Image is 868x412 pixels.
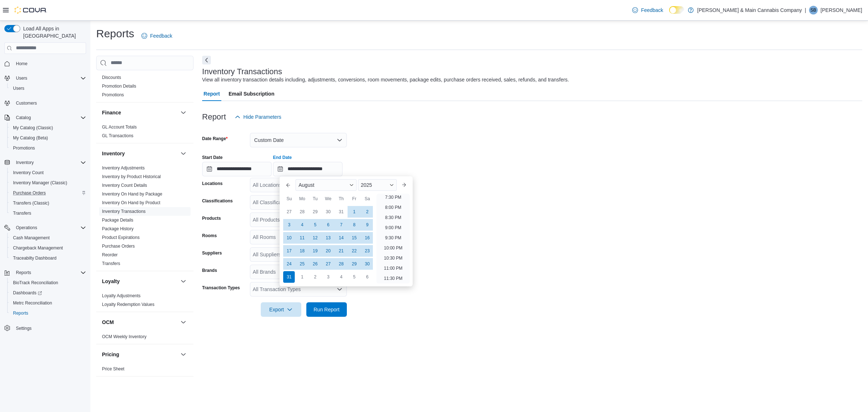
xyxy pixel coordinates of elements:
span: Metrc Reconciliation [10,299,86,307]
button: Finance [102,109,178,116]
button: Inventory [102,150,178,157]
div: OCM [96,332,193,344]
span: Reports [16,270,31,276]
span: Users [16,75,27,81]
button: Hide Parameters [232,110,284,124]
div: day-5 [309,219,321,231]
a: Promotions [10,144,38,152]
a: Reports [10,309,31,318]
span: BioTrack Reconciliation [10,278,86,287]
button: Reports [1,268,89,278]
h3: Report [202,113,226,121]
a: Settings [13,324,34,333]
span: My Catalog (Beta) [10,134,86,142]
a: Product Expirations [102,235,140,240]
span: Promotions [13,145,35,151]
button: Next [202,56,211,64]
h3: Inventory [102,150,125,157]
div: day-31 [283,271,295,283]
a: Feedback [139,29,175,43]
button: Open list of options [337,286,342,292]
div: Pricing [96,365,193,376]
a: My Catalog (Beta) [10,134,51,142]
button: Reports [13,268,34,277]
span: Inventory Count [10,168,86,177]
span: Inventory Count [13,170,44,176]
span: Report [204,87,220,101]
span: August [298,182,314,188]
a: Transfers (Classic) [10,199,52,207]
span: Catalog [13,113,86,122]
a: Cash Management [10,234,52,242]
span: Dashboards [10,289,86,297]
label: Locations [202,181,223,186]
button: Catalog [1,113,89,123]
span: Operations [16,225,37,231]
div: day-2 [361,206,373,218]
label: Start Date [202,155,223,160]
div: day-23 [361,245,373,257]
div: day-1 [348,206,360,218]
div: day-27 [283,206,295,218]
li: 9:00 PM [382,223,404,232]
div: day-20 [322,245,334,257]
h3: Pricing [102,351,119,358]
button: OCM [179,318,188,327]
button: Previous Month [282,179,294,191]
li: 10:30 PM [381,254,405,262]
a: Home [13,59,30,68]
button: Cash Management [7,233,89,243]
label: Transaction Types [202,285,240,291]
div: day-11 [296,232,308,244]
label: Rooms [202,233,217,239]
div: day-3 [322,271,334,283]
div: day-29 [309,206,321,218]
span: Inventory by Product Historical [102,174,161,180]
button: OCM [102,319,178,326]
a: Purchase Orders [102,244,135,249]
div: day-4 [335,271,347,283]
div: We [322,193,334,205]
a: Inventory Count Details [102,183,147,188]
div: day-4 [296,219,308,231]
a: My Catalog (Classic) [10,123,56,132]
button: Pricing [179,350,188,359]
span: Dashboards [13,290,42,296]
div: Tu [309,193,321,205]
h3: OCM [102,319,114,326]
span: Export [265,302,297,317]
nav: Complex example [4,55,86,352]
a: Package Details [102,218,133,223]
li: 10:00 PM [381,244,405,252]
a: Purchase Orders [10,189,49,197]
p: [PERSON_NAME] [821,6,862,14]
div: Finance [96,123,193,143]
span: Transfers [10,209,86,218]
span: Inventory Transactions [102,209,146,214]
label: Classifications [202,198,233,204]
p: | [805,6,806,14]
span: Inventory On Hand by Package [102,191,162,197]
span: Loyalty Redemption Values [102,302,154,307]
input: Press the down key to open a popover containing a calendar. [202,162,272,176]
span: OCM Weekly Inventory [102,334,146,340]
span: Chargeback Management [10,244,86,252]
a: Promotions [102,92,124,97]
a: Customers [13,99,40,108]
span: GL Account Totals [102,124,137,130]
span: Inventory [16,160,34,165]
a: Dashboards [10,289,45,297]
a: Chargeback Management [10,244,66,252]
button: Purchase Orders [7,188,89,198]
a: Inventory Adjustments [102,165,145,171]
button: Custom Date [250,133,347,147]
h3: Finance [102,109,121,116]
span: BioTrack Reconciliation [13,280,58,286]
button: Pricing [102,351,178,358]
span: Hide Parameters [243,113,281,121]
span: Package Details [102,217,133,223]
div: day-27 [322,258,334,270]
span: Transfers [102,261,120,266]
a: Traceabilty Dashboard [10,254,59,262]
